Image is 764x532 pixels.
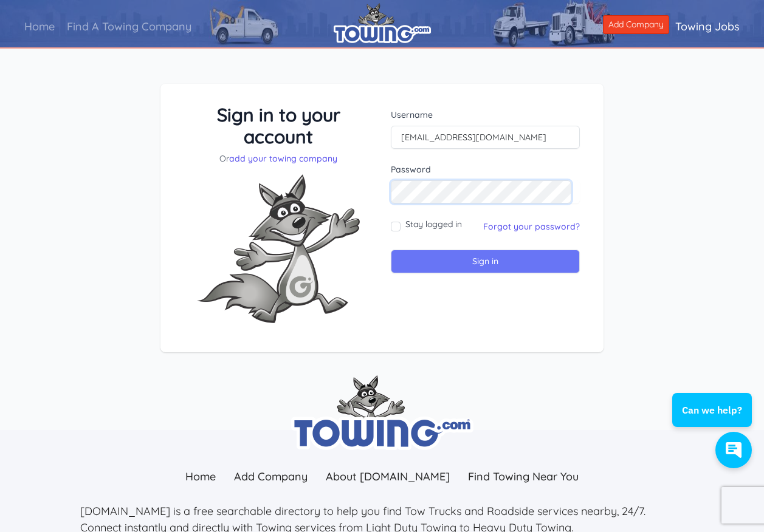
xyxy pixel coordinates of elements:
label: Username [391,109,580,121]
input: Sign in [391,250,580,273]
a: add your towing company [229,153,337,164]
h3: Sign in to your account [184,104,373,148]
label: Stay logged in [405,218,462,230]
a: About [DOMAIN_NAME] [317,463,459,489]
iframe: Conversations [664,360,764,480]
a: Add Company [603,15,669,34]
a: Towing Jobs [669,9,746,44]
a: Home [18,9,61,44]
label: Password [391,163,580,176]
img: towing [291,375,473,450]
img: logo.png [334,3,431,43]
a: Add Company [225,463,317,489]
a: Find Towing Near You [459,463,588,489]
img: Fox-Excited.png [187,165,370,333]
a: Find A Towing Company [61,9,198,44]
p: Or [184,152,373,165]
a: Home [176,463,225,489]
a: Forgot your password? [483,221,580,232]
